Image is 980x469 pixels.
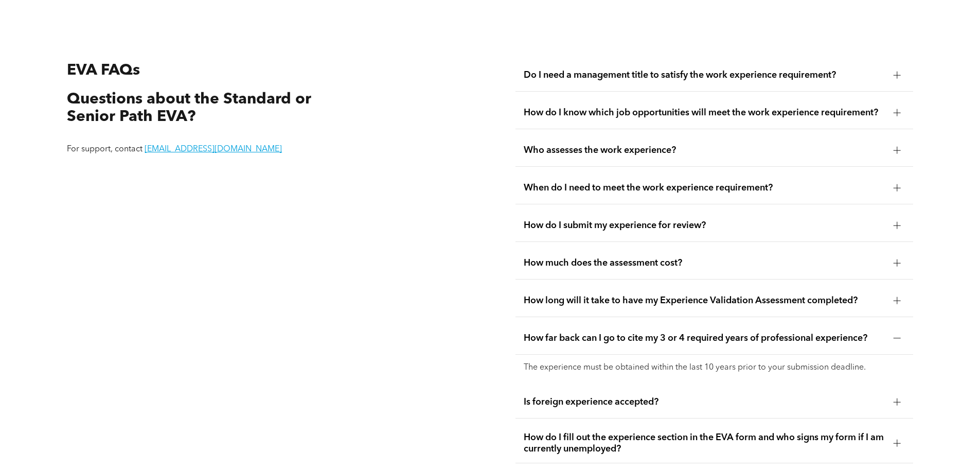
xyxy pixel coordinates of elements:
span: How do I submit my experience for review? [524,220,885,231]
span: Do I need a management title to satisfy the work experience requirement? [524,70,885,81]
span: When do I need to meet the work experience requirement? [524,182,885,194]
span: EVA FAQs [67,63,140,78]
a: [EMAIL_ADDRESS][DOMAIN_NAME] [145,145,282,153]
span: How do I fill out the experience section in the EVA form and who signs my form if I am currently ... [524,432,885,455]
span: How far back can I go to cite my 3 or 4 required years of professional experience? [524,333,885,344]
span: Questions about the Standard or Senior Path EVA? [67,92,311,125]
span: Is foreign experience accepted? [524,396,885,408]
span: For support, contact [67,145,142,153]
span: How much does the assessment cost? [524,257,885,269]
span: How long will it take to have my Experience Validation Assessment completed? [524,295,885,306]
span: How do I know which job opportunities will meet the work experience requirement? [524,107,885,118]
span: Who assesses the work experience? [524,145,885,156]
p: The experience must be obtained within the last 10 years prior to your submission deadline. [524,363,905,373]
